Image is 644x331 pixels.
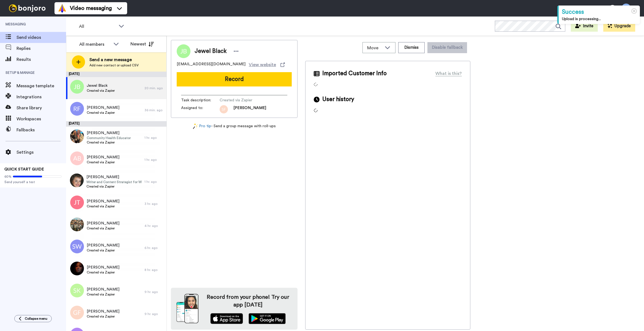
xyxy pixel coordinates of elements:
[70,262,84,275] img: b7515a25-ab2c-4610-8453-ba786588de52.jpg
[233,105,266,113] span: [PERSON_NAME]
[70,196,84,209] img: jt.png
[367,45,382,51] span: Move
[87,292,119,297] span: Created via Zapier
[70,151,84,165] img: ab.png
[86,184,142,189] span: Created via Zapier
[398,42,425,53] button: Dismiss
[66,121,167,127] div: [DATE]
[87,248,119,253] span: Created via Zapier
[87,287,119,292] span: [PERSON_NAME]
[193,123,198,129] img: magic-wand.svg
[70,102,84,116] img: rf.png
[204,293,292,309] h4: Record from your phone! Try our app [DATE]
[66,72,167,77] div: [DATE]
[87,243,119,248] span: [PERSON_NAME]
[70,173,84,187] img: a6867657-2ede-44ba-9784-9098821ac449.jpg
[181,97,220,103] span: Task description :
[87,154,119,160] span: [PERSON_NAME]
[70,218,84,231] img: e95f90ea-b6d8-448e-9391-19a54f0bfed4.jpg
[17,94,66,100] span: Integrations
[70,240,84,253] img: sw.png
[17,56,66,63] span: Results
[4,174,12,179] span: 60%
[70,129,84,143] img: 703f032c-7fdf-4952-a7ee-239d35bca434.jpg
[322,69,387,78] span: Imported Customer Info
[87,88,115,93] span: Created via Zapier
[144,202,164,206] div: 3 hr. ago
[562,8,637,16] div: Success
[79,41,111,48] div: All members
[70,80,84,94] img: jb.png
[87,105,119,110] span: [PERSON_NAME]
[87,199,119,204] span: [PERSON_NAME]
[17,45,66,52] span: Replies
[210,313,243,324] img: appstore
[87,309,119,314] span: [PERSON_NAME]
[220,97,272,103] span: Created via Zapier
[25,316,47,321] span: Collapse menu
[562,16,637,22] div: Upload is processing...
[86,180,142,184] span: Writer and Content Strategist for Women's Health
[171,123,298,129] div: - Send a group message with roll-ups
[79,23,116,30] span: All
[87,83,115,88] span: Jewel Black
[181,105,220,113] span: Assigned to:
[144,290,164,294] div: 9 hr. ago
[17,149,66,156] span: Settings
[195,47,227,55] span: Jewel Black
[427,42,467,53] button: Disable fallback
[87,204,119,208] span: Created via Zapier
[144,158,164,162] div: 1 hr. ago
[87,265,119,270] span: [PERSON_NAME]
[87,221,119,226] span: [PERSON_NAME]
[4,180,62,184] span: Send yourself a test
[17,116,66,122] span: Workspaces
[70,284,84,297] img: sk.png
[17,83,66,89] span: Message template
[144,135,164,140] div: 1 hr. ago
[89,63,139,67] span: Add new contact or upload CSV
[144,268,164,272] div: 8 hr. ago
[177,61,245,68] span: [EMAIL_ADDRESS][DOMAIN_NAME]
[435,70,462,77] div: What is this?
[87,110,119,115] span: Created via Zapier
[144,86,164,90] div: 20 min. ago
[571,21,598,32] button: Invite
[220,105,228,113] img: sf.png
[322,95,354,104] span: User history
[17,127,66,133] span: Fallbacks
[144,312,164,316] div: 9 hr. ago
[176,294,198,324] img: download
[87,130,131,136] span: [PERSON_NAME]
[7,4,48,12] img: bj-logo-header-white.svg
[14,315,52,322] button: Collapse menu
[87,160,119,164] span: Created via Zapier
[87,226,119,230] span: Created via Zapier
[249,61,276,68] span: View website
[87,136,131,140] span: Community Health Educator
[193,123,211,129] a: Pro tip
[86,174,142,180] span: [PERSON_NAME]
[249,61,285,68] a: View website
[4,167,44,171] span: QUICK START GUIDE
[87,270,119,275] span: Created via Zapier
[70,4,112,12] span: Video messaging
[17,34,66,41] span: Send videos
[249,313,286,324] img: playstore
[87,314,119,319] span: Created via Zapier
[177,44,190,58] img: Image of Jewel Black
[603,21,635,32] button: Upgrade
[144,180,164,184] div: 1 hr. ago
[144,246,164,250] div: 6 hr. ago
[144,224,164,228] div: 4 hr. ago
[87,140,131,145] span: Created via Zapier
[177,72,292,86] button: Record
[17,105,66,111] span: Share library
[144,108,164,112] div: 36 min. ago
[126,39,158,50] button: Newest
[89,56,139,63] span: Send a new message
[70,306,84,319] img: gf.png
[58,4,67,13] img: vm-color.svg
